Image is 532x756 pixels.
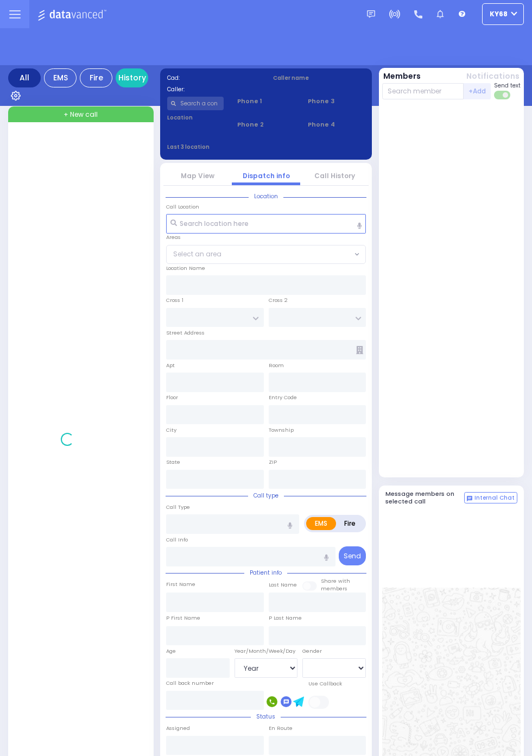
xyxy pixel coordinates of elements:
[308,680,342,688] label: Use Callback
[243,171,290,180] a: Dispatch info
[167,85,259,93] label: Caller:
[490,9,508,19] span: ky68
[167,74,259,82] label: Cad:
[356,346,363,354] span: Other building occupants
[269,394,297,401] label: Entry Code
[166,503,190,511] label: Call Type
[80,68,112,87] div: Fire
[237,97,294,106] span: Phone 1
[308,97,365,106] span: Phone 3
[173,249,221,259] span: Select an area
[321,577,350,584] small: Share with
[464,492,517,504] button: Internal Chat
[269,297,288,304] label: Cross 2
[273,74,365,82] label: Caller name
[269,581,297,589] label: Last Name
[308,120,365,129] span: Phone 4
[314,171,355,180] a: Call History
[116,68,148,87] a: History
[306,517,336,530] label: EMS
[248,492,284,500] span: Call type
[466,71,520,82] button: Notifications
[269,426,294,434] label: Township
[494,81,521,90] span: Send text
[249,192,283,200] span: Location
[244,569,287,577] span: Patient info
[166,264,205,272] label: Location Name
[166,234,181,241] label: Areas
[181,171,214,180] a: Map View
[37,8,110,21] img: Logo
[237,120,294,129] span: Phone 2
[166,724,190,732] label: Assigned
[64,110,98,119] span: + New call
[251,713,281,721] span: Status
[166,297,183,304] label: Cross 1
[44,68,77,87] div: EMS
[166,458,180,466] label: State
[482,3,524,25] button: ky68
[339,546,366,565] button: Send
[166,214,366,234] input: Search location here
[474,494,515,502] span: Internal Chat
[382,83,464,99] input: Search member
[166,362,175,369] label: Apt
[167,143,267,151] label: Last 3 location
[367,10,375,18] img: message.svg
[166,536,188,544] label: Call Info
[167,97,224,110] input: Search a contact
[269,458,277,466] label: ZIP
[269,724,293,732] label: En Route
[166,581,195,588] label: First Name
[235,647,298,655] div: Year/Month/Week/Day
[335,517,364,530] label: Fire
[269,362,284,369] label: Room
[167,114,224,122] label: Location
[166,614,200,622] label: P First Name
[385,490,465,505] h5: Message members on selected call
[383,71,421,82] button: Members
[166,647,176,655] label: Age
[321,585,347,592] span: members
[166,329,205,337] label: Street Address
[467,496,472,501] img: comment-alt.png
[166,679,214,687] label: Call back number
[166,203,199,211] label: Call Location
[166,426,176,434] label: City
[269,614,302,622] label: P Last Name
[302,647,322,655] label: Gender
[494,90,511,100] label: Turn off text
[8,68,41,87] div: All
[166,394,178,401] label: Floor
